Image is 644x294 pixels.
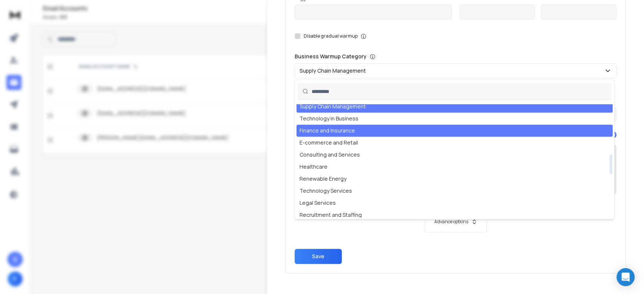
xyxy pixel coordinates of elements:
span: Technology Services [299,187,352,195]
div: Open Intercom Messenger [616,268,635,286]
span: Supply Chain Management [299,103,366,111]
span: Finance and Insurance [299,127,355,135]
span: Technology in Business [299,115,358,123]
span: Recruitment and Staffing [299,212,361,219]
span: Renewable Energy [299,175,346,183]
span: Consulting and Services [299,151,360,159]
span: E-commerce and Retail [299,139,358,147]
span: Healthcare [299,163,327,171]
span: Legal Services [299,200,335,207]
